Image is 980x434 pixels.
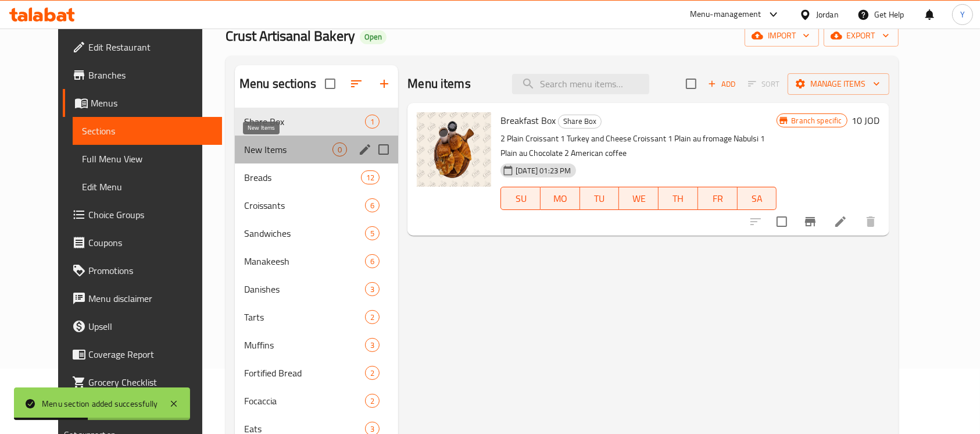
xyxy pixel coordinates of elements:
button: SU [500,187,541,210]
button: TH [659,187,698,210]
div: items [365,366,380,380]
span: Breads [244,170,361,184]
div: items [365,115,380,129]
span: 2 [366,396,379,407]
span: New Items [244,143,332,156]
div: items [365,310,380,324]
span: Muffins [244,338,365,352]
span: Share Box [559,115,601,128]
span: Branch specific [786,115,846,126]
button: edit [356,141,374,158]
h2: Menu items [407,75,471,93]
span: Sort sections [342,70,370,98]
a: Grocery Checklist [63,368,222,396]
span: WE [624,190,654,207]
span: Edit Restaurant [88,40,213,54]
div: Breads12 [235,163,398,191]
button: Branch-specific-item [796,208,824,236]
span: Coupons [88,236,213,250]
button: Manage items [788,73,889,95]
h2: Menu sections [239,75,316,93]
button: import [745,25,819,47]
span: Danishes [244,282,365,296]
div: Manakeesh6 [235,247,398,275]
div: Jordan [816,8,839,21]
div: Menu section added successfully [42,397,158,410]
span: SU [506,190,536,207]
div: items [332,143,347,156]
span: Share Box [244,115,365,129]
span: Branches [88,68,213,82]
div: Manakeesh [244,254,365,268]
div: Tarts2 [235,303,398,331]
div: New Items0edit [235,136,398,163]
button: Add [703,75,741,93]
span: Croissants [244,198,365,212]
div: Danishes3 [235,275,398,303]
span: 2 [366,312,379,323]
span: Choice Groups [88,208,213,222]
a: Full Menu View [73,145,222,173]
span: [DATE] 01:23 PM [511,165,575,176]
span: TU [585,190,615,207]
span: import [754,29,810,43]
span: 3 [366,340,379,351]
span: Menus [91,96,213,110]
span: Sections [82,124,213,138]
button: FR [698,187,738,210]
button: TU [580,187,620,210]
span: Manage items [797,77,880,91]
span: Edit Menu [82,180,213,194]
p: 2 Plain Croissant 1 Turkey and Cheese Croissant 1 Plain au fromage Nabulsi 1 Plain au Chocolate 2... [500,131,777,161]
span: Y [960,8,965,21]
span: 6 [366,256,379,267]
div: Share Box [558,115,602,129]
span: 6 [366,200,379,211]
a: Menu disclaimer [63,284,222,312]
span: Upsell [88,319,213,333]
span: Full Menu View [82,152,213,166]
div: Muffins3 [235,331,398,359]
div: items [365,254,380,268]
a: Sections [73,117,222,145]
span: Breakfast Box [500,112,556,129]
a: Promotions [63,257,222,284]
div: items [365,282,380,296]
span: FR [703,190,733,207]
span: 0 [333,144,346,155]
input: search [512,74,649,94]
div: items [365,394,380,408]
span: TH [663,190,693,207]
span: SA [742,190,772,207]
a: Branches [63,61,222,89]
div: Fortified Bread2 [235,359,398,387]
a: Menus [63,89,222,117]
a: Choice Groups [63,201,222,229]
span: Select section first [741,75,788,93]
span: Tarts [244,310,365,324]
a: Coverage Report [63,340,222,368]
span: 3 [366,284,379,295]
img: Breakfast Box [417,112,491,187]
span: Coverage Report [88,347,213,361]
a: Edit Menu [73,173,222,201]
div: Sandwiches5 [235,219,398,247]
span: Fortified Bread [244,366,365,380]
div: Share Box1 [235,108,398,136]
span: 12 [362,172,379,183]
button: export [824,25,899,47]
span: Grocery Checklist [88,375,213,389]
button: delete [857,208,885,236]
a: Edit Restaurant [63,33,222,61]
span: export [833,29,889,43]
div: Open [360,30,387,44]
div: items [365,198,380,212]
span: 1 [366,116,379,127]
span: Crust Artisanal Bakery [226,23,355,49]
